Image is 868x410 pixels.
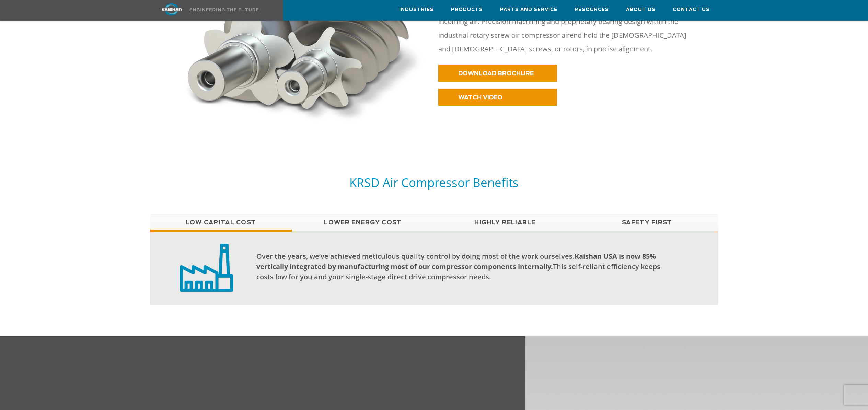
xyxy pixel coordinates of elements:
a: Contact Us [673,0,710,19]
span: Industries [399,6,434,14]
a: About Us [626,0,656,19]
a: Low Capital Cost [150,214,292,231]
span: WATCH VIDEO [458,95,502,101]
a: Highly Reliable [434,214,576,231]
img: Engineering the future [190,8,258,11]
div: Over the years, we’ve achieved meticulous quality control by doing most of the work ourselves. Th... [256,251,672,282]
a: Products [451,0,483,19]
span: Parts and Service [500,6,557,14]
img: low capital investment badge [180,243,233,292]
div: Low Capital Cost [150,232,718,305]
a: WATCH VIDEO [438,89,557,106]
a: Industries [399,0,434,19]
span: Contact Us [673,6,710,14]
h5: KRSD Air Compressor Benefits [150,175,718,190]
span: Resources [575,6,609,14]
a: DOWNLOAD BROCHURE [438,65,557,82]
span: DOWNLOAD BROCHURE [458,71,534,77]
a: Lower Energy Cost [292,214,434,231]
a: Parts and Service [500,0,557,19]
a: Safety First [576,214,718,231]
a: Resources [575,0,609,19]
span: Products [451,6,483,14]
span: About Us [626,6,656,14]
img: kaishan logo [146,3,197,15]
